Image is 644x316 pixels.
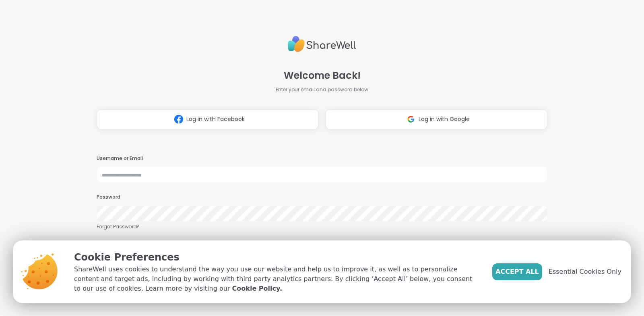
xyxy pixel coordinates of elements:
[186,115,245,123] span: Log in with Facebook
[232,284,282,293] a: Cookie Policy.
[403,112,419,127] img: ShareWell Logomark
[276,86,368,93] span: Enter your email and password below
[549,267,621,277] span: Essential Cookies Only
[492,263,542,280] button: Accept All
[74,265,479,293] p: ShareWell uses cookies to understand the way you use our website and help us to improve it, as we...
[97,109,319,129] button: Log in with Facebook
[97,155,547,162] h3: Username or Email
[495,267,539,277] span: Accept All
[419,115,470,123] span: Log in with Google
[97,223,547,230] a: Forgot Password?
[74,250,479,265] p: Cookie Preferences
[284,68,361,83] span: Welcome Back!
[288,33,356,55] img: ShareWell Logo
[97,194,547,201] h3: Password
[171,112,186,127] img: ShareWell Logomark
[325,109,547,129] button: Log in with Google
